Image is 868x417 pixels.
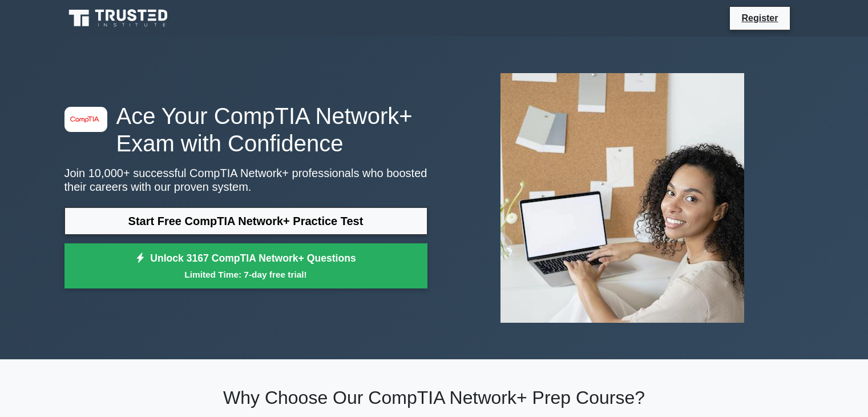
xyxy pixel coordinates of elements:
a: Register [734,11,785,25]
h2: Why Choose Our CompTIA Network+ Prep Course? [64,387,804,408]
h1: Ace Your CompTIA Network+ Exam with Confidence [64,102,427,157]
small: Limited Time: 7-day free trial! [79,268,413,281]
a: Start Free CompTIA Network+ Practice Test [64,207,427,235]
p: Join 10,000+ successful CompTIA Network+ professionals who boosted their careers with our proven ... [64,166,427,194]
a: Unlock 3167 CompTIA Network+ QuestionsLimited Time: 7-day free trial! [64,243,427,289]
